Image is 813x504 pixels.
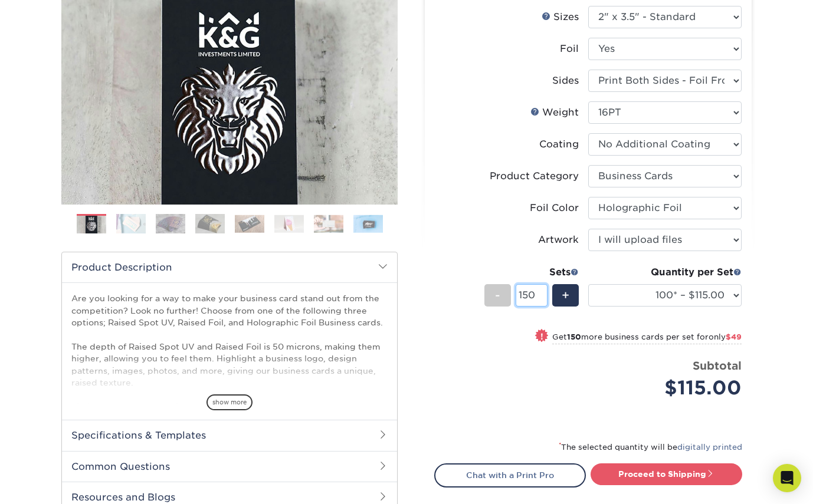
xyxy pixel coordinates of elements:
[540,330,543,342] span: !
[77,210,106,239] img: Business Cards 01
[562,286,569,304] span: +
[156,213,185,234] img: Business Cards 03
[552,332,742,344] small: Get more business cards per set for
[539,137,579,151] div: Coating
[530,106,579,120] div: Weight
[62,252,397,282] h2: Product Description
[116,213,146,234] img: Business Cards 02
[434,463,586,487] a: Chat with a Print Pro
[542,10,579,24] div: Sizes
[206,394,253,410] span: show more
[274,215,304,233] img: Business Cards 06
[195,213,225,234] img: Business Cards 04
[726,332,742,341] span: $49
[677,443,742,452] a: digitally printed
[484,265,579,279] div: Sets
[591,463,742,485] a: Proceed to Shipping
[567,332,581,341] strong: 150
[773,464,801,492] div: Open Intercom Messenger
[530,201,579,215] div: Foil Color
[693,359,742,372] strong: Subtotal
[552,74,579,88] div: Sides
[597,374,742,402] div: $115.00
[538,233,579,247] div: Artwork
[314,215,343,233] img: Business Cards 07
[62,451,397,482] h2: Common Questions
[560,42,579,56] div: Foil
[490,169,579,183] div: Product Category
[709,332,742,341] span: only
[559,443,742,452] small: The selected quantity will be
[235,215,264,233] img: Business Cards 05
[588,265,742,279] div: Quantity per Set
[495,286,500,304] span: -
[62,420,397,450] h2: Specifications & Templates
[353,215,383,233] img: Business Cards 08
